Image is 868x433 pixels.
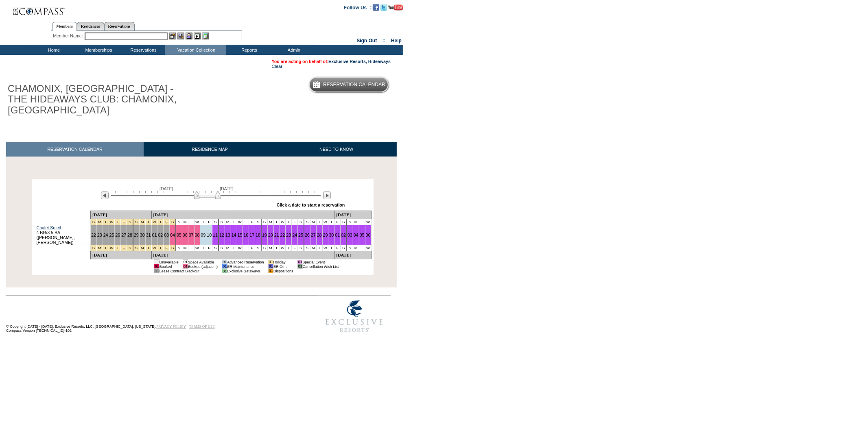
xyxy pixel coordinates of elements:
td: Vacation Collection [165,45,226,55]
td: Spring Break Wk 4 2026 [139,219,145,225]
td: Advanced Reservation [227,260,264,264]
td: Booked (adjacent) [188,264,218,269]
img: Subscribe to our YouTube Channel [388,4,403,11]
img: b_calculator.gif [202,33,209,39]
img: Next [323,191,331,199]
a: 04 [170,233,175,237]
td: T [200,245,206,251]
td: 01 [268,269,273,273]
a: TERMS OF USE [189,324,215,329]
td: 01 [268,260,273,264]
td: [DATE] [335,251,371,259]
a: Become our fan on Facebook [373,4,379,9]
td: T [188,245,194,251]
td: 01 [183,264,188,269]
td: M [353,245,359,251]
td: Spring Break Wk 4 2026 [133,245,139,251]
td: Spring Break Wk 4 2026 [170,245,176,251]
td: F [335,219,341,225]
a: PRIVACY POLICY [156,324,186,329]
td: M [310,245,316,251]
h5: Reservation Calendar [323,82,385,87]
a: 07 [189,233,194,237]
td: W [322,245,328,251]
img: Become our fan on Facebook [373,4,379,11]
td: F [249,219,255,225]
a: 23 [97,233,102,237]
span: [DATE] [220,186,234,191]
a: 03 [164,233,169,237]
td: S [347,219,353,225]
td: S [341,219,347,225]
td: © Copyright [DATE] - [DATE]. Exclusive Resorts, LLC. [GEOGRAPHIC_DATA], [US_STATE]. Compass Versi... [6,297,291,337]
td: Holiday [273,260,293,264]
td: [DATE] [90,211,151,219]
img: Impersonate [186,33,192,39]
td: T [188,219,194,225]
a: 06 [366,233,371,237]
td: M [182,219,188,225]
td: S [304,245,310,251]
td: T [200,219,206,225]
a: Help [391,38,402,44]
td: T [243,219,249,225]
a: 25 [109,233,114,237]
td: S [298,219,304,225]
td: Spring Break Wk 4 2026 [151,219,157,225]
h1: CHAMONIX, [GEOGRAPHIC_DATA] - THE HIDEAWAYS CLUB: CHAMONIX, [GEOGRAPHIC_DATA] [6,82,188,117]
td: 01 [297,264,302,269]
td: W [194,219,200,225]
a: Sign Out [356,38,377,44]
a: 05 [177,233,181,237]
td: Spring Break Wk 3 2026 [127,245,133,251]
td: 01 [183,260,188,264]
td: T [328,245,335,251]
a: 05 [360,233,365,237]
a: 27 [121,233,126,237]
td: W [365,219,371,225]
td: Spring Break Wk 3 2026 [103,245,109,251]
td: Booked [159,264,179,269]
td: M [267,219,273,225]
td: 01 [154,260,159,264]
td: M [225,245,231,251]
td: Reservations [120,45,165,55]
a: 17 [249,233,254,237]
a: 11 [213,233,218,237]
a: 01 [335,233,340,237]
td: Cancellation Wish List [302,264,339,269]
a: Reservations [104,22,135,30]
a: 29 [134,233,139,237]
a: 14 [232,233,236,237]
a: 08 [195,233,200,237]
td: S [255,245,261,251]
a: 28 [127,233,132,237]
td: Exclusive Getaways [227,269,264,273]
td: Spring Break Wk 4 2026 [164,219,170,225]
img: Reservations [194,33,201,39]
td: S [261,245,267,251]
td: T [359,245,365,251]
td: S [212,245,219,251]
a: 28 [317,233,322,237]
td: Reports [226,45,271,55]
td: Follow Us :: [344,4,373,11]
td: Unavailable [159,260,179,264]
td: T [316,219,322,225]
td: Spring Break Wk 4 2026 [133,219,139,225]
a: 26 [115,233,120,237]
td: [DATE] [151,211,335,219]
td: 01 [222,269,227,273]
a: RESERVATION CALENDAR [6,142,144,157]
td: T [231,219,237,225]
td: F [292,245,298,251]
a: Clear [272,64,282,69]
td: Spring Break Wk 4 2026 [139,245,145,251]
td: Spring Break Wk 3 2026 [103,219,109,225]
td: W [237,219,243,225]
a: 30 [329,233,334,237]
td: Spring Break Wk 4 2026 [157,245,164,251]
a: 27 [311,233,316,237]
a: 23 [286,233,291,237]
td: T [243,245,249,251]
